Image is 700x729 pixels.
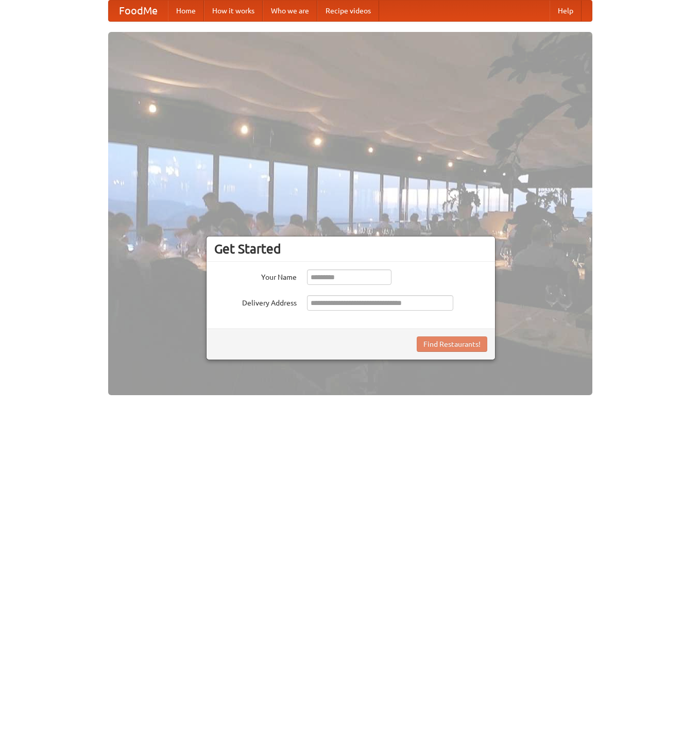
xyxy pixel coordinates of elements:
[417,336,487,352] button: Find Restaurants!
[263,1,317,21] a: Who we are
[214,295,297,308] label: Delivery Address
[109,1,168,21] a: FoodMe
[204,1,263,21] a: How it works
[550,1,582,21] a: Help
[214,241,487,257] h3: Get Started
[214,269,297,282] label: Your Name
[168,1,204,21] a: Home
[317,1,379,21] a: Recipe videos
